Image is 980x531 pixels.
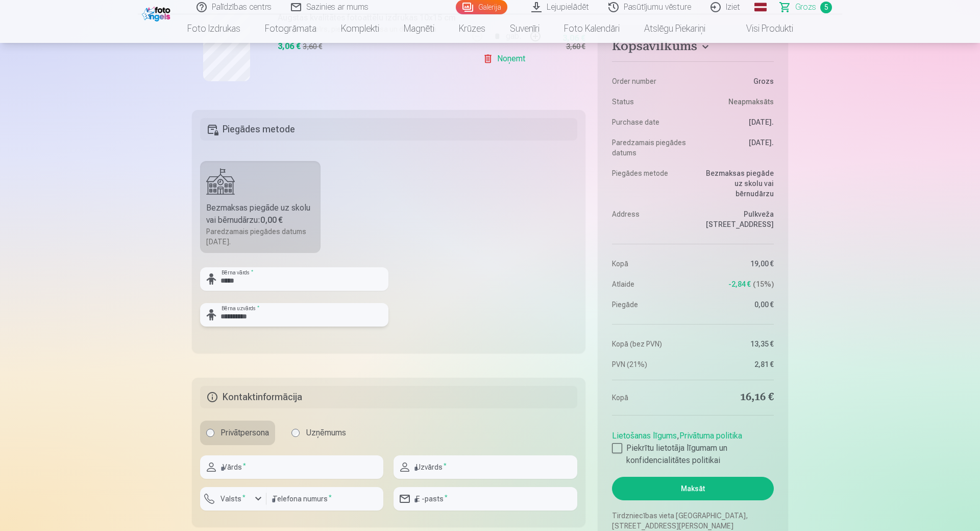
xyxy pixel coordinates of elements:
[291,429,300,437] input: Uzņēmums
[612,137,688,158] dt: Paredzamais piegādes datums
[200,421,275,445] label: Privātpersona
[552,14,632,43] a: Foto kalendāri
[698,168,774,199] dd: Bezmaksas piegāde uz skolu vai bērnudārzu
[698,390,774,405] dd: 16,16 €
[498,14,552,43] a: Suvenīri
[698,299,774,310] dd: 0,00 €
[612,359,688,370] dt: PVN (21%)
[612,442,774,467] label: Piekrītu lietotāja līgumam un konfidencialitātes politikai
[483,49,529,69] a: Noņemt
[329,14,391,43] a: Komplekti
[612,209,688,229] dt: Address
[206,226,314,247] div: Paredzamais piegādes datums [DATE].
[303,41,322,52] div: 3,60 €
[612,390,688,405] dt: Kopā
[698,209,774,229] dd: Pulkveža [STREET_ADDRESS]
[612,117,688,127] dt: Purchase date
[200,487,266,511] button: Valsts*
[200,118,577,141] h5: Piegādes metode
[612,39,774,57] button: Kopsavilkums
[612,279,688,289] dt: Atlaide
[612,477,774,500] button: Maksāt
[175,14,253,43] a: Foto izdrukas
[795,1,816,13] span: Grozs
[142,4,173,21] img: /fa1
[698,259,774,269] dd: 19,00 €
[698,359,774,370] dd: 2,81 €
[612,259,688,269] dt: Kopā
[447,14,498,43] a: Krūzes
[200,386,577,408] h5: Kontaktinformācija
[216,494,250,504] label: Valsts
[278,40,301,53] div: 3,06 €
[698,76,774,86] dd: Grozs
[260,215,283,225] b: 0,00 €
[820,2,832,13] span: 5
[698,339,774,349] dd: 13,35 €
[728,97,774,107] span: Neapmaksāts
[612,97,688,107] dt: Status
[566,41,585,52] div: 3,60 €
[612,76,688,86] dt: Order number
[253,14,329,43] a: Fotogrāmata
[206,429,214,437] input: Privātpersona
[206,202,314,226] div: Bezmaksas piegāde uz skolu vai bērnudārzu :
[285,421,352,445] label: Uzņēmums
[612,426,774,467] div: ,
[612,431,677,441] a: Lietošanas līgums
[391,14,447,43] a: Magnēti
[698,137,774,158] dd: [DATE].
[698,117,774,127] dd: [DATE].
[612,299,688,310] dt: Piegāde
[612,511,774,531] p: Tirdzniecības vieta [GEOGRAPHIC_DATA], [STREET_ADDRESS][PERSON_NAME]
[753,279,774,289] span: 15 %
[612,339,688,349] dt: Kopā (bez PVN)
[718,14,805,43] a: Visi produkti
[632,14,718,43] a: Atslēgu piekariņi
[728,279,751,289] span: -2,84 €
[679,431,742,441] a: Privātuma politika
[612,168,688,199] dt: Piegādes metode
